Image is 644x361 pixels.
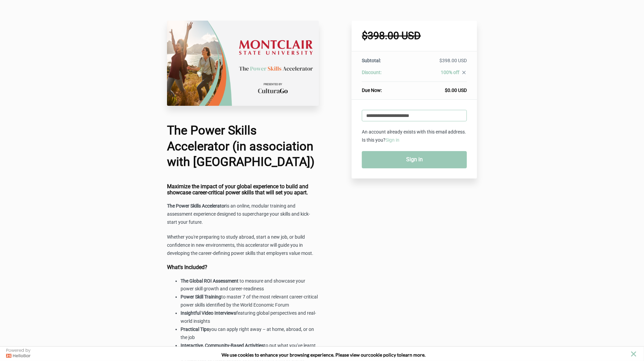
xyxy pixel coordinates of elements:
[181,310,236,316] strong: Insightful Video Interviews
[222,352,369,358] span: We use cookies to enhance your browsing experience. Please view our
[362,58,381,63] span: Subtotal:
[181,278,238,284] strong: The Global ROI Assessment
[181,277,319,293] li: to measure and showcase your power skill growth and career-readiness
[167,264,319,270] h4: What's Included?
[167,202,319,226] p: is an online, modular training and assessment experience designed to supercharge your skills and ...
[362,128,467,144] p: An account already exists with this email address. Is this you?
[167,123,319,170] h1: The Power Skills Accelerator (in association with [GEOGRAPHIC_DATA])
[402,352,426,358] span: learn more.
[406,57,467,69] td: $398.00 USD
[167,233,319,258] p: Whether you're preparing to study abroad, start a new job, or build confidence in new environment...
[167,21,319,106] img: 22c75da-26a4-67b4-fa6d-d7146dedb322_Montclair.png
[362,31,467,41] h1: $398.00 USD
[445,88,467,93] span: $0.00 USD
[386,137,399,143] a: Sign in
[441,70,459,75] span: 100% off
[181,326,319,342] li: you can apply right away – at home, abroad, or on the job
[167,203,226,209] strong: The Power Skills Accelerator
[181,293,319,309] li: to master 7 of the most relevant career-critical power skills identified by the World Economic Forum
[362,69,406,82] th: Discount:
[181,342,319,358] li: to put what you've learnt into practice
[181,327,209,332] strong: Practical Tips
[461,70,467,75] i: close
[629,350,638,358] button: close
[369,352,396,358] a: cookie policy
[181,294,221,299] strong: Power Skill Training
[362,151,467,168] a: Sign in
[459,70,467,77] a: close
[167,184,319,195] h4: Maximize the impact of your global experience to build and showcase career-critical power skills ...
[362,82,406,94] th: Due Now:
[181,309,319,326] li: featuring global perspectives and real-world insights
[397,352,402,358] strong: to
[181,343,264,348] strong: Interactive, Community-Based Activities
